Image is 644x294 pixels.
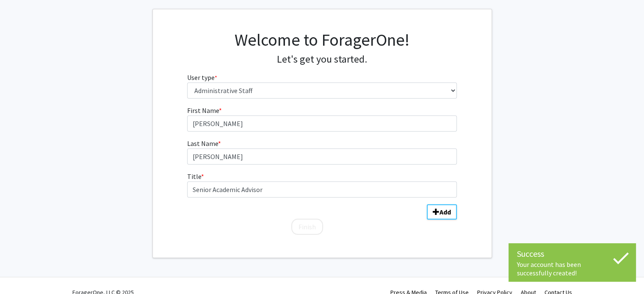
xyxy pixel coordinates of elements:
[187,139,218,148] span: Last Name
[187,53,457,66] h4: Let's get you started.
[517,260,627,277] div: Your account has been successfully created!
[6,256,36,288] iframe: Chat
[291,219,323,235] button: Finish
[187,72,217,82] label: User type
[187,172,201,181] span: Title
[187,30,457,50] h1: Welcome to ForagerOne!
[439,208,451,216] b: Add
[517,247,627,260] div: Success
[187,106,219,115] span: First Name
[427,204,457,220] button: Add Division/Department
